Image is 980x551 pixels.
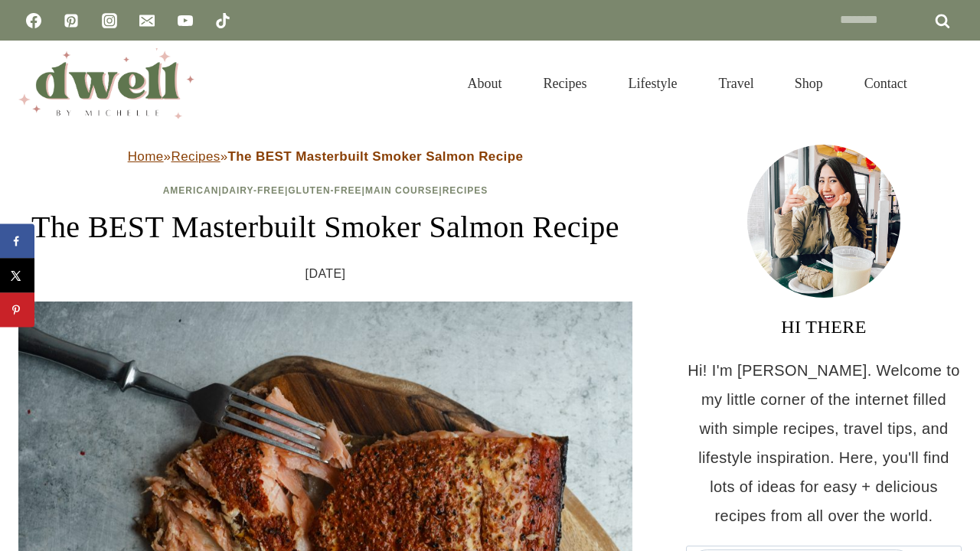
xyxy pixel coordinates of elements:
time: [DATE] [305,262,346,285]
a: Lifestyle [607,57,697,110]
strong: The BEST Masterbuilt Smoker Salmon Recipe [228,149,524,164]
a: Dairy-Free [222,185,285,196]
h3: HI THERE [686,313,962,341]
a: Pinterest [56,5,87,36]
button: View Search Form [936,70,962,96]
p: Hi! I'm [PERSON_NAME]. Welcome to my little corner of the internet filled with simple recipes, tr... [686,356,962,530]
a: Home [128,149,164,164]
a: Contact [844,57,928,110]
a: Instagram [94,5,125,36]
a: Main Course [365,185,439,196]
a: Shop [774,57,844,110]
a: Recipes [443,185,488,196]
a: Facebook [18,5,49,36]
span: » » [128,149,524,164]
a: YouTube [170,5,201,36]
a: TikTok [207,5,238,36]
img: DWELL by michelle [18,48,194,119]
a: Recipes [522,57,607,110]
nav: Primary Navigation [446,57,928,110]
a: About [446,57,522,110]
a: American [163,185,219,196]
a: Gluten-Free [288,185,361,196]
a: Email [132,5,162,36]
a: Recipes [171,149,220,164]
a: Travel [697,57,774,110]
span: | | | | [163,185,488,196]
h1: The BEST Masterbuilt Smoker Salmon Recipe [18,204,632,250]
